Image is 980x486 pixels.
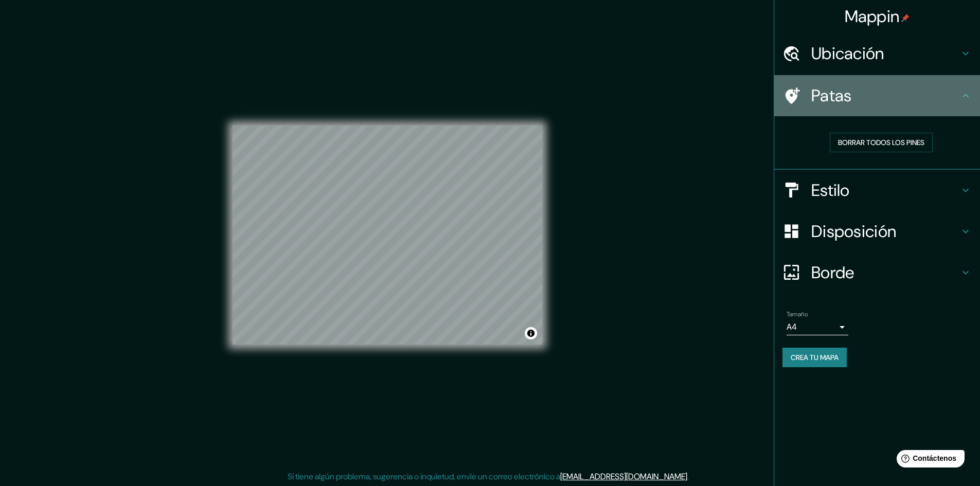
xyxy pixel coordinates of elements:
div: Disposición [774,211,980,252]
font: Estilo [811,179,850,201]
div: Ubicación [774,33,980,74]
font: Tamaño [787,310,808,318]
font: Si tiene algún problema, sugerencia o inquietud, envíe un correo electrónico a [288,471,560,482]
button: Borrar todos los pines [830,133,933,152]
font: Disposición [811,221,896,242]
div: A4 [787,319,848,335]
font: Ubicación [811,43,884,64]
a: [EMAIL_ADDRESS][DOMAIN_NAME] [560,471,687,482]
iframe: Lanzador de widgets de ayuda [888,446,969,475]
font: Borde [811,262,854,283]
font: . [687,471,689,482]
canvas: Mapa [233,125,542,345]
div: Borde [774,252,980,293]
img: pin-icon.png [901,14,910,22]
font: Mappin [845,6,900,27]
div: Patas [774,75,980,116]
button: Crea tu mapa [782,348,847,367]
font: A4 [787,321,797,332]
font: Patas [811,85,852,106]
font: Borrar todos los pines [838,138,924,147]
div: Estilo [774,170,980,211]
font: . [689,471,690,482]
button: Activar o desactivar atribución [525,327,537,339]
font: . [690,471,692,482]
font: Crea tu mapa [791,353,839,362]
